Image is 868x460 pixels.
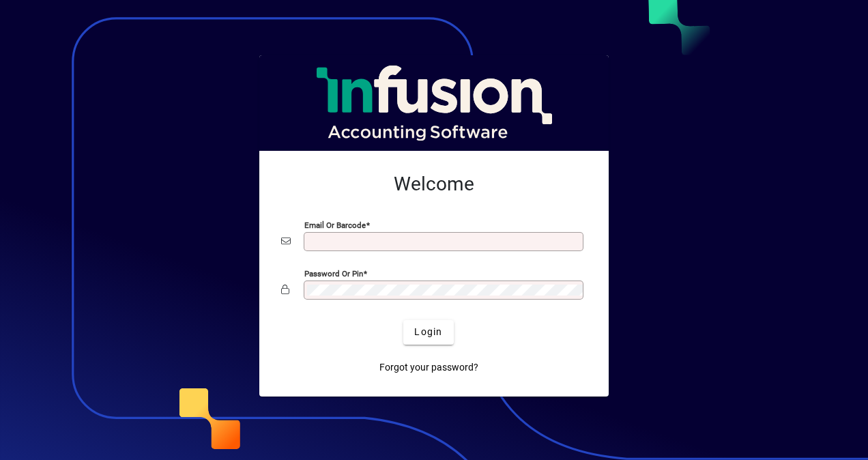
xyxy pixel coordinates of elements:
a: Forgot your password? [374,356,484,380]
span: Forgot your password? [379,360,478,375]
h2: Welcome [281,173,587,196]
span: Login [414,325,442,339]
button: Login [403,320,453,345]
mat-label: Email or Barcode [304,220,366,229]
mat-label: Password or Pin [304,268,363,278]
